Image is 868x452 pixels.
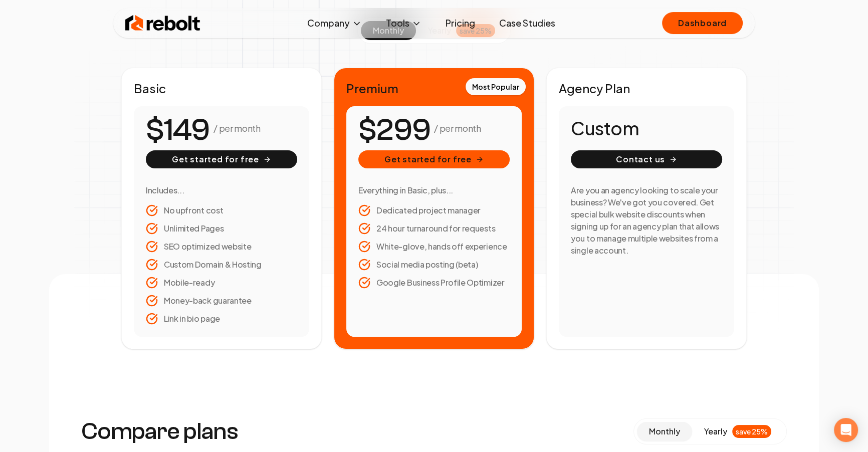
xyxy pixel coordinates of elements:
button: monthly [637,422,692,441]
div: Open Intercom Messenger [834,418,858,442]
a: Dashboard [662,12,743,34]
li: 24 hour turnaround for requests [358,222,510,235]
a: Case Studies [491,13,563,33]
div: save 25% [732,425,771,438]
p: / per month [213,121,260,135]
p: / per month [434,121,481,135]
li: No upfront cost [146,204,297,216]
li: Custom Domain & Hosting [146,259,297,271]
li: Google Business Profile Optimizer [358,277,510,289]
li: Social media posting (beta) [358,259,510,271]
li: Link in bio page [146,313,297,325]
li: Dedicated project manager [358,204,510,216]
button: Company [299,13,370,33]
h2: Premium [346,80,522,96]
span: monthly [649,426,680,436]
number-flow-react: $299 [358,108,430,153]
button: Contact us [571,150,722,168]
li: SEO optimized website [146,241,297,253]
h3: Everything in Basic, plus... [358,184,510,196]
a: Pricing [438,13,483,33]
li: White-glove, hands off experience [358,241,510,253]
number-flow-react: $149 [146,108,209,153]
img: Rebolt Logo [125,13,200,33]
button: Get started for free [146,150,297,168]
h1: Custom [571,118,722,138]
button: yearlysave 25% [692,422,783,441]
h3: Compare plans [81,419,238,443]
span: yearly [704,425,727,437]
li: Mobile-ready [146,277,297,289]
button: Tools [378,13,429,33]
h2: Basic [134,80,309,96]
button: Get started for free [358,150,510,168]
h2: Agency Plan [559,80,734,96]
h3: Are you an agency looking to scale your business? We've got you covered. Get special bulk website... [571,184,722,257]
div: Most Popular [466,78,526,95]
li: Money-back guarantee [146,295,297,307]
h3: Includes... [146,184,297,196]
li: Unlimited Pages [146,222,297,235]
